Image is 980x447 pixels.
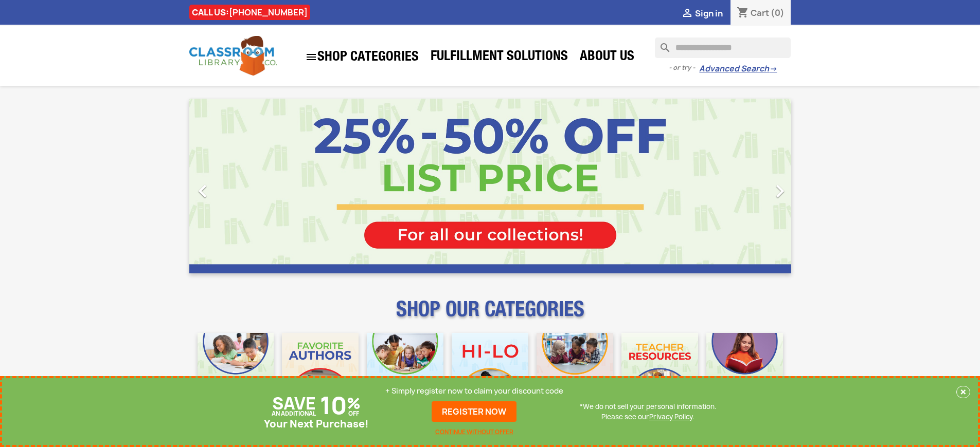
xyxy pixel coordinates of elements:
i:  [767,178,793,204]
span: Sign in [695,8,723,19]
a: SHOP CATEGORIES [300,46,424,68]
a: About Us [575,47,639,68]
img: CLC_Dyslexia_Mobile.jpg [706,333,783,409]
img: Classroom Library Company [189,36,277,76]
i:  [305,51,317,63]
a: Previous [189,99,280,273]
i:  [681,8,693,20]
div: CALL US: [189,5,310,20]
a: Advanced Search→ [699,64,777,74]
span: (0) [771,7,785,18]
img: CLC_Bulk_Mobile.jpg [198,333,274,409]
i: shopping_cart [737,7,749,20]
a: [PHONE_NUMBER] [229,7,308,18]
img: CLC_Teacher_Resources_Mobile.jpg [621,333,698,409]
i: search [655,38,667,50]
p: SHOP OUR CATEGORIES [189,306,791,325]
img: CLC_Phonics_And_Decodables_Mobile.jpg [367,333,443,409]
i:  [190,178,216,204]
img: CLC_Favorite_Authors_Mobile.jpg [282,333,359,409]
span: → [769,64,777,74]
ul: Carousel container [189,99,791,273]
a:  Sign in [681,8,723,19]
img: CLC_Fiction_Nonfiction_Mobile.jpg [537,333,613,409]
span: - or try - [669,63,699,73]
img: CLC_HiLo_Mobile.jpg [452,333,528,409]
a: Next [701,99,791,273]
span: Cart [751,7,769,18]
a: Fulfillment Solutions [425,47,573,68]
input: Search [655,38,791,58]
